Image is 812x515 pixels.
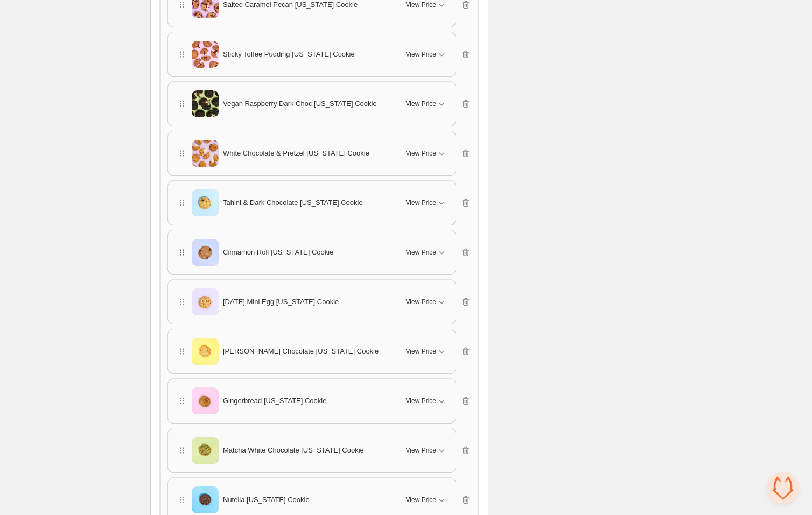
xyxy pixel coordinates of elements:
[223,495,310,505] span: Nutella [US_STATE] Cookie
[406,248,436,257] span: View Price
[406,298,436,306] span: View Price
[192,338,219,365] img: Ginger White Chocolate New York Cookie
[223,445,364,456] span: Matcha White Chocolate [US_STATE] Cookie
[400,145,453,162] button: View Price
[192,189,219,216] img: Tahini & Dark Chocolate New York Cookie
[400,194,453,211] button: View Price
[223,247,333,258] span: Cinnamon Roll [US_STATE] Cookie
[406,100,436,108] span: View Price
[400,343,453,360] button: View Price
[192,239,219,266] img: Cinnamon Roll New York Cookie
[192,486,219,513] img: Nutella New York Cookie
[406,199,436,207] span: View Price
[400,244,453,261] button: View Price
[767,472,799,504] div: Open chat
[406,50,436,59] span: View Price
[223,297,339,307] span: [DATE] Mini Egg [US_STATE] Cookie
[192,288,219,315] img: Easter Mini Egg New York Cookie
[400,392,453,410] button: View Price
[400,491,453,509] button: View Price
[223,98,377,109] span: Vegan Raspberry Dark Choc [US_STATE] Cookie
[406,347,436,356] span: View Price
[400,95,453,112] button: View Price
[223,346,379,357] span: [PERSON_NAME] Chocolate [US_STATE] Cookie
[223,396,326,406] span: Gingerbread [US_STATE] Cookie
[406,496,436,504] span: View Price
[406,446,436,455] span: View Price
[223,148,369,159] span: White Chocolate & Pretzel [US_STATE] Cookie
[192,41,219,68] img: Sticky Toffee Pudding New York Cookie
[400,293,453,311] button: View Price
[406,149,436,158] span: View Price
[400,442,453,459] button: View Price
[192,140,219,167] img: White Chocolate & Pretzel New York Cookie
[400,46,453,63] button: View Price
[406,397,436,405] span: View Price
[223,49,355,60] span: Sticky Toffee Pudding [US_STATE] Cookie
[192,437,219,464] img: Matcha White Chocolate New York Cookie
[406,1,436,9] span: View Price
[192,90,219,117] img: Vegan Raspberry Dark Choc New York Cookie
[192,387,219,414] img: Gingerbread New York Cookie
[223,197,363,208] span: Tahini & Dark Chocolate [US_STATE] Cookie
